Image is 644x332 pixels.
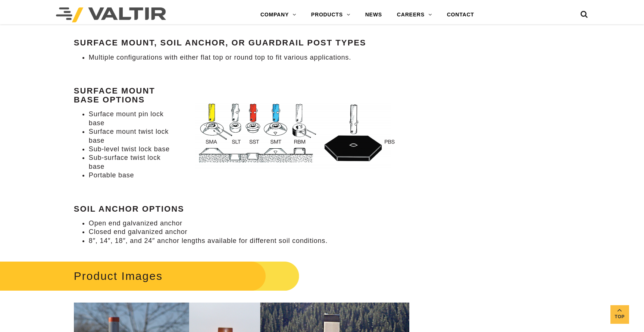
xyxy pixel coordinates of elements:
strong: Soil Anchor Options [74,204,184,214]
li: Closed end galvanized anchor [89,228,409,236]
a: PRODUCTS [304,7,358,22]
span: Top [610,313,629,321]
li: Sub-surface twist lock base [89,154,409,171]
a: CAREERS [390,7,440,22]
li: Surface mount twist lock base [89,127,409,145]
li: 8″, 14″, 18″, and 24″ anchor lengths available for different soil conditions. [89,237,409,245]
img: Valtir [56,7,166,22]
li: Portable base [89,171,409,180]
strong: Surface Mount Base Options [74,86,155,104]
a: CONTACT [440,7,482,22]
a: Top [610,305,629,324]
strong: Surface Mount, Soil Anchor, or Guardrail Post Types [74,38,366,47]
li: Open end galvanized anchor [89,219,409,228]
li: Multiple configurations with either flat top or round top to fit various applications. [89,53,409,62]
li: Sub-level twist lock base [89,145,409,154]
a: COMPANY [253,7,304,22]
li: Surface mount pin lock base [89,110,409,127]
a: NEWS [358,7,390,22]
